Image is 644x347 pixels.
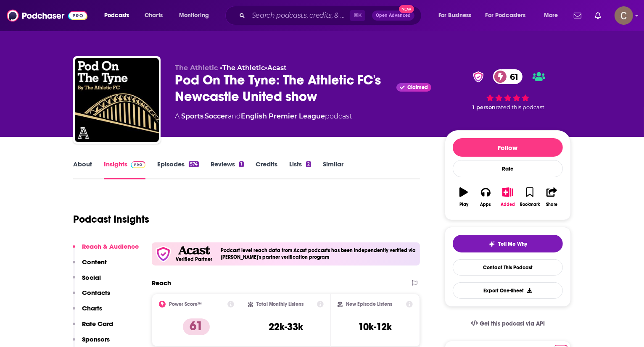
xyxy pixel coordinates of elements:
h4: Podcast level reach data from Acast podcasts has been independently verified via [PERSON_NAME]'s ... [221,247,417,260]
a: 61 [493,69,523,84]
a: Contact This Podcast [453,259,563,276]
img: tell me why sparkle [488,241,495,247]
h3: 10k-12k [359,321,392,333]
a: About [73,160,92,179]
span: The Athletic [175,64,218,72]
button: Rate Card [73,320,113,335]
p: Content [82,258,107,266]
button: open menu [433,9,482,22]
a: The Athletic [222,64,265,72]
div: Share [546,202,557,207]
button: Apps [475,182,496,212]
h5: Verified Partner [176,257,212,262]
img: Pod On The Tyne: The Athletic FC's Newcastle United show [75,58,159,142]
span: Tell Me Why [499,241,528,247]
img: Acast [178,246,210,255]
button: tell me why sparkleTell Me Why [453,235,563,252]
div: Play [459,202,468,207]
button: open menu [98,9,140,22]
span: Monitoring [179,10,209,21]
div: Apps [480,202,491,207]
span: Claimed [407,85,428,89]
p: 61 [183,318,210,335]
div: Search podcasts, credits, & more... [233,6,430,25]
span: New [399,5,414,13]
span: For Podcasters [486,10,526,21]
span: For Business [438,10,472,21]
span: and [228,112,241,120]
h1: Podcast Insights [73,213,149,226]
a: English Premier League [241,112,325,120]
button: Added [497,182,519,212]
button: Play [453,182,475,212]
div: Rate [453,160,563,177]
h2: Power Score™ [169,301,202,307]
a: InsightsPodchaser Pro [104,160,145,179]
h2: New Episode Listens [346,301,392,307]
button: Open AdvancedNew [372,11,414,21]
a: Acast [267,64,287,72]
p: Charts [82,304,102,312]
button: Export One-Sheet [453,282,563,299]
span: ⌘ K [350,10,365,21]
button: Reach & Audience [73,242,139,258]
span: 1 person [472,104,496,110]
p: Reach & Audience [82,242,139,250]
button: Contacts [73,289,110,304]
div: verified Badge61 1 personrated this podcast [445,64,571,116]
p: Contacts [82,289,110,297]
a: Credits [256,160,277,179]
button: Content [73,258,107,273]
a: Soccer [205,112,228,120]
p: Social [82,273,101,281]
img: verified Badge [470,71,486,82]
div: Bookmark [520,202,540,207]
a: Reviews1 [211,160,243,179]
div: 1 [239,161,243,167]
button: Show profile menu [615,6,633,25]
button: Follow [453,138,563,157]
button: open menu [480,9,538,22]
span: Podcasts [104,10,129,21]
div: A podcast [175,111,352,121]
p: Sponsors [82,335,110,343]
a: Lists2 [289,160,311,179]
img: Podchaser - Follow, Share and Rate Podcasts [7,8,87,24]
a: Show notifications dropdown [591,8,604,23]
span: Logged in as clay.bolton [615,6,633,25]
span: Get this podcast via API [480,320,545,327]
a: Charts [139,9,168,22]
button: Charts [73,304,102,320]
span: Open Advanced [376,13,411,18]
span: rated this podcast [496,104,544,110]
span: More [544,10,558,21]
div: 574 [189,161,199,167]
button: Bookmark [519,182,541,212]
span: 61 [501,69,523,84]
h2: Reach [152,279,171,287]
input: Search podcasts, credits, & more... [248,9,350,22]
h3: 22k-33k [269,321,303,333]
a: Sports [181,112,203,120]
a: Get this podcast via API [464,313,552,334]
button: Share [541,182,563,212]
a: Episodes574 [157,160,199,179]
img: verfied icon [155,246,172,262]
h2: Total Monthly Listens [256,301,304,307]
span: • [220,64,265,72]
a: Similar [323,160,343,179]
button: Social [73,273,101,289]
span: Charts [145,10,163,21]
a: Show notifications dropdown [570,8,585,23]
img: Podchaser Pro [131,161,145,168]
span: , [203,112,205,120]
img: User Profile [615,6,633,25]
div: Added [501,202,515,207]
div: 2 [306,161,311,167]
button: open menu [173,9,220,22]
button: open menu [538,9,569,22]
span: • [265,64,287,72]
p: Rate Card [82,320,113,328]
